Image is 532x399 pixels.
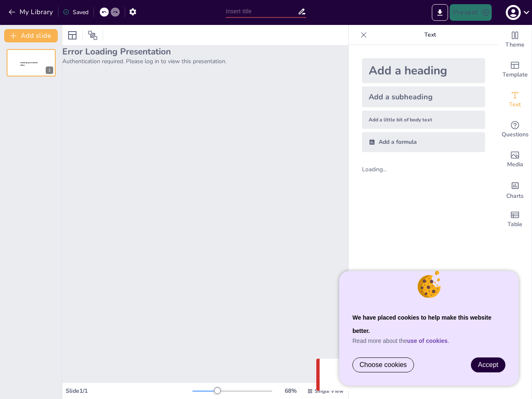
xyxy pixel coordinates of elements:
[498,85,532,115] div: Add text boxes
[471,358,505,372] a: Accept
[407,337,448,344] a: use of cookies
[66,29,79,42] div: Layout
[432,4,448,21] button: Export to PowerPoint
[88,30,98,40] span: Position
[502,70,528,79] span: Template
[20,62,38,66] span: Sendsteps presentation editor
[507,220,522,229] span: Table
[498,175,532,204] div: Add charts and graphs
[507,160,523,169] span: Media
[498,115,532,145] div: Get real-time input from your audience
[370,25,490,45] p: Text
[498,145,532,175] div: Add images, graphics, shapes or video
[478,361,498,368] span: Accept
[505,40,525,49] span: Theme
[502,130,529,139] span: Questions
[226,5,297,17] input: Insert title
[498,25,532,55] div: Change the overall theme
[6,5,57,19] button: My Library
[281,387,300,395] div: 68 %
[352,314,491,334] strong: We have placed cookies to help make this website better.
[66,387,192,395] div: Slide 1 / 1
[498,204,532,234] div: Add a table
[62,57,348,65] p: Authentication required. Please log in to view this presentation.
[362,58,485,83] div: Add a heading
[352,337,505,344] p: Read more about the .
[362,165,401,173] div: Loading...
[315,388,343,394] span: Single View
[509,100,521,109] span: Text
[450,4,491,21] button: Present
[362,132,485,152] div: Add a formula
[4,29,58,42] button: Add slide
[362,111,485,129] div: Add a little bit of body text
[63,8,89,16] div: Saved
[362,86,485,107] div: Add a subheading
[360,361,407,369] span: Choose cookies
[62,46,348,57] h2: Error Loading Presentation
[498,55,532,85] div: Add ready made slides
[506,192,524,201] span: Charts
[46,66,53,74] div: 1
[353,358,414,372] a: Choose cookies
[7,49,56,76] div: Sendsteps presentation editor1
